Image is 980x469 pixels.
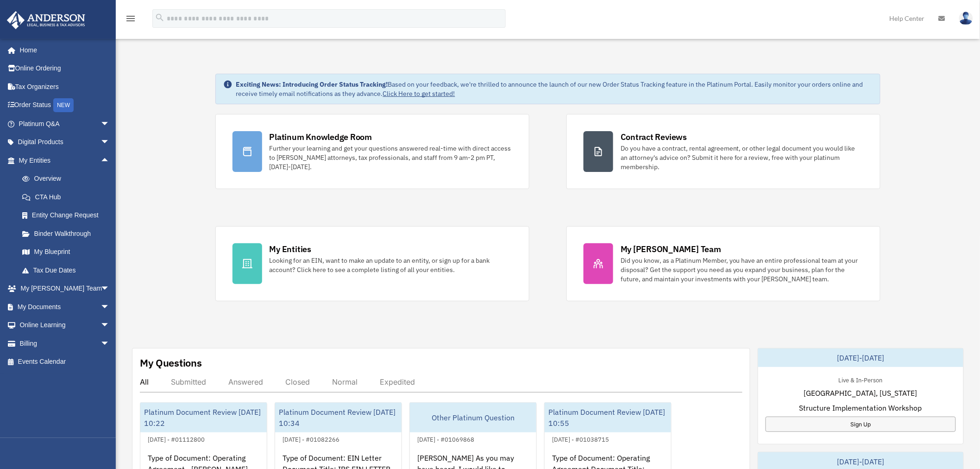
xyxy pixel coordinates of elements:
div: [DATE]-[DATE] [758,349,963,367]
span: arrow_drop_down [101,334,119,353]
div: [DATE] - #01082266 [275,434,347,444]
a: Platinum Knowledge Room Further your learning and get your questions answered real-time with dire... [215,114,529,189]
div: Contract Reviews [621,131,687,143]
a: Online Learningarrow_drop_down [6,316,124,335]
a: Entity Change Request [13,206,124,225]
div: My Questions [140,356,202,370]
a: Order StatusNEW [6,96,124,115]
span: arrow_drop_down [101,114,119,133]
a: Tax Organizers [6,77,124,96]
div: Platinum Document Review [DATE] 10:55 [545,403,671,432]
div: Further your learning and get your questions answered real-time with direct access to [PERSON_NAM... [270,144,512,171]
a: My Entitiesarrow_drop_up [6,151,124,170]
a: Billingarrow_drop_down [6,334,124,353]
span: [GEOGRAPHIC_DATA], [US_STATE] [804,387,917,399]
a: Click Here to get started! [383,89,455,98]
span: arrow_drop_down [101,133,119,152]
a: Tax Due Dates [13,261,124,279]
a: My Blueprint [13,243,124,261]
div: Platinum Knowledge Room [270,131,372,143]
div: Answered [228,377,263,387]
div: NEW [53,98,74,112]
div: Platinum Document Review [DATE] 10:34 [275,403,402,432]
a: CTA Hub [13,188,124,206]
div: My Entities [270,243,311,255]
span: arrow_drop_down [101,279,119,298]
div: Submitted [171,377,206,387]
a: My Entities Looking for an EIN, want to make an update to an entity, or sign up for a bank accoun... [215,226,529,301]
div: Based on your feedback, we're thrilled to announce the launch of our new Order Status Tracking fe... [236,80,873,98]
a: Binder Walkthrough [13,224,124,243]
a: Home [6,41,119,59]
div: [DATE] - #01038715 [545,434,616,444]
a: My [PERSON_NAME] Team Did you know, as a Platinum Member, you have an entire professional team at... [566,226,880,301]
div: Did you know, as a Platinum Member, you have an entire professional team at your disposal? Get th... [621,256,863,284]
span: arrow_drop_up [101,151,119,170]
div: My [PERSON_NAME] Team [621,243,721,255]
span: arrow_drop_down [101,316,119,335]
div: Looking for an EIN, want to make an update to an entity, or sign up for a bank account? Click her... [270,256,512,274]
div: Platinum Document Review [DATE] 10:22 [140,403,267,432]
a: Events Calendar [6,353,124,371]
img: Anderson Advisors Platinum Portal [4,11,88,29]
img: User Pic [959,12,973,25]
div: All [140,377,149,387]
a: Contract Reviews Do you have a contract, rental agreement, or other legal document you would like... [566,114,880,189]
div: [DATE] - #01069868 [410,434,482,444]
span: arrow_drop_down [101,298,119,317]
div: Live & In-Person [831,374,890,384]
a: menu [125,16,136,24]
div: Expedited [380,377,415,387]
a: My Documentsarrow_drop_down [6,298,124,316]
div: Other Platinum Question [410,403,536,432]
div: Closed [285,377,310,387]
div: Normal [332,377,358,387]
a: Sign Up [766,417,956,432]
a: Digital Productsarrow_drop_down [6,133,124,152]
a: My [PERSON_NAME] Teamarrow_drop_down [6,279,124,298]
a: Platinum Q&Aarrow_drop_down [6,114,124,133]
span: Structure Implementation Workshop [799,402,922,413]
strong: Exciting News: Introducing Order Status Tracking! [236,80,388,89]
a: Online Ordering [6,59,124,78]
i: search [155,13,165,23]
a: Overview [13,170,124,188]
div: [DATE] - #01112800 [140,434,212,444]
i: menu [125,13,136,24]
div: Do you have a contract, rental agreement, or other legal document you would like an attorney's ad... [621,144,863,171]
